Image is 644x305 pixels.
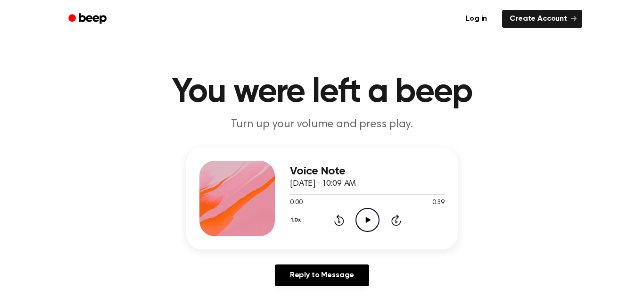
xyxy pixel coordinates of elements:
[62,10,115,28] a: Beep
[502,10,582,28] a: Create Account
[141,117,503,132] p: Turn up your volume and press play.
[290,198,302,208] span: 0:00
[290,180,356,188] span: [DATE] · 10:09 AM
[456,8,496,30] a: Log in
[81,75,563,109] h1: You were left a beep
[290,165,445,178] h3: Voice Note
[290,212,304,228] button: 1.0x
[275,264,369,286] a: Reply to Message
[432,198,445,208] span: 0:39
